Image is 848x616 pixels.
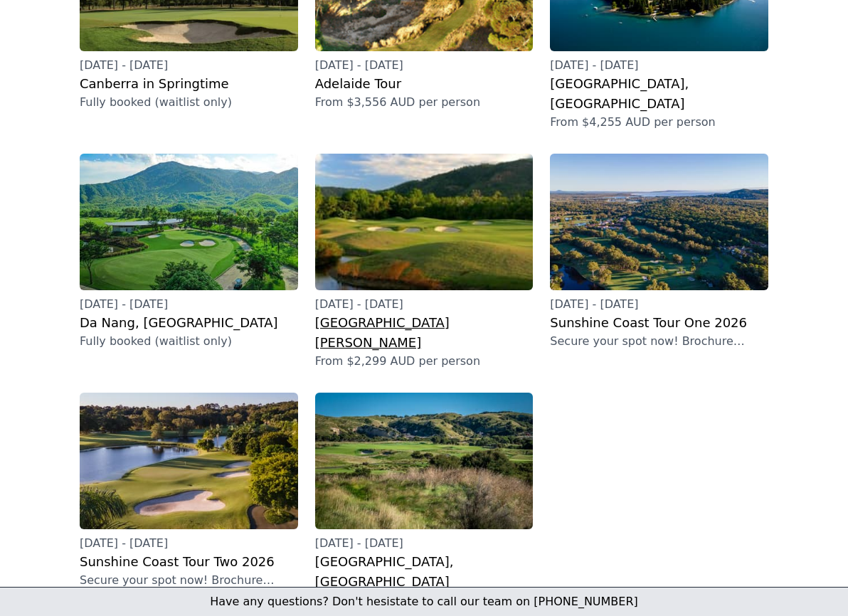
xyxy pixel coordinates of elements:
p: [DATE] - [DATE] [550,296,768,313]
h2: [GEOGRAPHIC_DATA], [GEOGRAPHIC_DATA] [315,552,534,592]
p: [DATE] - [DATE] [315,57,534,74]
h2: Adelaide Tour [315,74,534,94]
p: [DATE] - [DATE] [80,296,298,313]
a: [DATE] - [DATE][GEOGRAPHIC_DATA][PERSON_NAME]From $2,299 AUD per person [315,154,534,370]
p: [DATE] - [DATE] [315,535,534,552]
p: From $3,556 AUD per person [315,94,534,111]
p: Secure your spot now! Brochure coming soon [80,572,298,589]
p: From $2,299 AUD per person [315,353,534,370]
h2: Da Nang, [GEOGRAPHIC_DATA] [80,313,298,333]
h2: [GEOGRAPHIC_DATA], [GEOGRAPHIC_DATA] [550,74,768,114]
p: [DATE] - [DATE] [80,535,298,552]
a: [DATE] - [DATE][GEOGRAPHIC_DATA], [GEOGRAPHIC_DATA]Secure your spot now! Brochure coming soon [315,393,534,609]
h2: Canberra in Springtime [80,74,298,94]
a: [DATE] - [DATE]Da Nang, [GEOGRAPHIC_DATA]Fully booked (waitlist only) [80,154,298,350]
h2: [GEOGRAPHIC_DATA][PERSON_NAME] [315,313,534,353]
p: [DATE] - [DATE] [550,57,768,74]
p: From $4,255 AUD per person [550,114,768,131]
p: [DATE] - [DATE] [80,57,298,74]
p: Secure your spot now! Brochure coming soon [550,333,768,350]
p: Fully booked (waitlist only) [80,333,298,350]
a: [DATE] - [DATE]Sunshine Coast Tour One 2026Secure your spot now! Brochure coming soon [550,154,768,350]
h2: Sunshine Coast Tour One 2026 [550,313,768,333]
h2: Sunshine Coast Tour Two 2026 [80,552,298,572]
a: [DATE] - [DATE]Sunshine Coast Tour Two 2026Secure your spot now! Brochure coming soon [80,393,298,589]
p: [DATE] - [DATE] [315,296,534,313]
p: Fully booked (waitlist only) [80,94,298,111]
